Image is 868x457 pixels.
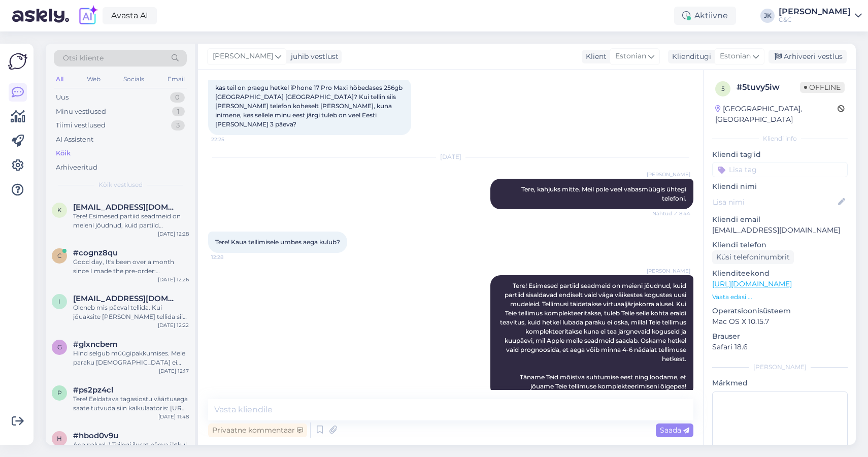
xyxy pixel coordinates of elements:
span: Saada [660,426,689,435]
img: Askly Logo [8,52,27,71]
span: [PERSON_NAME] [213,51,273,62]
span: Kõik vestlused [98,180,143,189]
p: Operatsioonisüsteem [712,306,848,316]
div: [DATE] 11:48 [158,413,189,420]
span: c [57,252,62,259]
span: 12:28 [211,253,249,261]
div: AI Assistent [56,135,93,145]
span: #hbod0v9u [73,431,118,440]
span: k [57,206,62,214]
p: Klienditeekond [712,268,848,279]
div: C&C [779,16,851,24]
div: Arhiveeri vestlus [769,50,847,63]
span: #glxncbem [73,340,118,349]
div: # 5tuvy5iw [737,81,800,93]
span: Otsi kliente [63,53,104,63]
div: [DATE] [208,152,693,161]
p: Brauser [712,331,848,342]
input: Lisa tag [712,162,848,177]
span: h [57,435,62,442]
a: [URL][DOMAIN_NAME] [712,279,792,288]
span: Estonian [720,51,751,62]
div: Arhiveeritud [56,162,97,173]
span: Tere! Esimesed partiid seadmeid on meieni jõudnud, kuid partiid sisaldavad endiselt vaid väga väi... [500,282,688,390]
div: 3 [171,120,185,130]
p: Kliendi nimi [712,181,848,192]
div: Minu vestlused [56,107,106,117]
div: Klient [582,51,607,62]
div: Aktiivne [674,7,736,25]
div: [PERSON_NAME] [779,8,851,16]
p: Kliendi email [712,214,848,225]
p: Mac OS X 10.15.7 [712,316,848,327]
p: [EMAIL_ADDRESS][DOMAIN_NAME] [712,225,848,236]
span: Tere! Kaua tellimisele umbes aega kulub? [215,238,340,246]
p: Vaata edasi ... [712,292,848,302]
div: [GEOGRAPHIC_DATA], [GEOGRAPHIC_DATA] [715,104,838,125]
a: [PERSON_NAME]C&C [779,8,862,24]
div: juhib vestlust [287,51,339,62]
img: explore-ai [77,5,98,26]
div: JK [760,9,775,23]
div: Tere! Eeldatava tagasiostu väärtusega saate tutvuda siin kalkulaatoris: [URL][DOMAIN_NAME] [73,395,189,413]
div: Uus [56,92,69,103]
div: Hind selgub müügipakkumises. Meie paraku [DEMOGRAPHIC_DATA] ei määra. Soovitan seda uurida Inbank... [73,349,189,367]
div: Tere! Esimesed partiid seadmeid on meieni jõudnud, kuid partiid sisaldavad endiselt vaid väga väi... [73,212,189,230]
p: Kliendi tag'id [712,149,848,160]
p: Safari 18.6 [712,342,848,352]
div: Küsi telefoninumbrit [712,250,794,264]
div: 1 [172,107,185,117]
span: Nähtud ✓ 8:44 [652,210,690,217]
span: [PERSON_NAME] [647,267,690,275]
span: 5 [721,85,725,92]
span: kas teil on praegu hetkel iPhone 17 Pro Maxi hõbedases 256gb [GEOGRAPHIC_DATA] [GEOGRAPHIC_DATA]?... [215,84,404,128]
span: [PERSON_NAME] [647,171,690,178]
p: Kliendi telefon [712,240,848,250]
div: [PERSON_NAME] [712,363,848,372]
span: 22:25 [211,136,249,143]
div: 0 [170,92,185,103]
span: p [57,389,62,397]
div: Tiimi vestlused [56,120,106,130]
input: Lisa nimi [713,197,836,208]
div: Oleneb mis päeval tellida. Kui jõuaksite [PERSON_NAME] tellida siis jõuaks nädala keskel või [PER... [73,303,189,321]
div: Email [165,73,187,86]
span: Offline [800,82,845,93]
div: Klienditugi [668,51,711,62]
div: Socials [121,73,146,86]
div: Web [85,73,103,86]
a: Avasta AI [103,7,157,24]
span: Estonian [615,51,646,62]
span: kristjankurm@icloud.com [73,203,179,212]
p: Märkmed [712,378,848,388]
span: i [58,298,60,305]
div: [DATE] 12:28 [158,230,189,238]
div: Aga palun! :) Teilegi ilusat päeva jätku! [73,440,189,449]
span: #cognz8qu [73,248,118,257]
div: [DATE] 12:22 [158,321,189,329]
span: #ps2pz4cl [73,385,113,395]
div: Privaatne kommentaar [208,423,307,437]
span: irina15oidingu@gmail.com [73,294,179,303]
div: Kliendi info [712,134,848,143]
span: g [57,343,62,351]
div: [DATE] 12:26 [158,276,189,283]
div: [DATE] 12:17 [159,367,189,375]
span: Tere, kahjuks mitte. Meil pole veel vabasmüügis ühtegi telefoni. [521,185,688,202]
div: Good day, It's been over a month since I made the pre-order: #8000004505 Can you tell me if every... [73,257,189,276]
div: All [54,73,65,86]
div: Kõik [56,148,71,158]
